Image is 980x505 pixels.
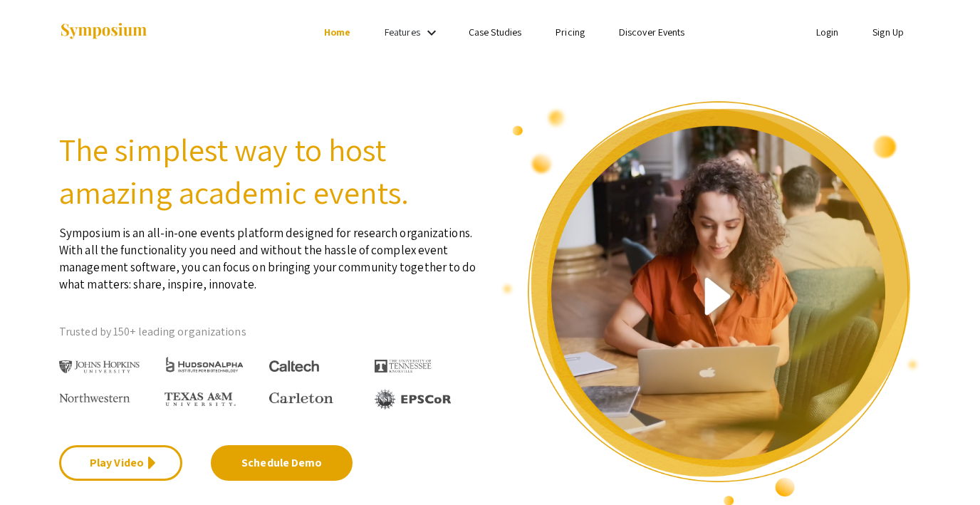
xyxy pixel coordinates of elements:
p: Trusted by 150+ leading organizations [59,321,479,343]
a: Login [816,26,839,38]
mat-icon: Expand Features list [423,24,440,41]
img: The University of Tennessee [375,360,432,373]
img: Northwestern [59,393,130,402]
img: Symposium by ForagerOne [59,22,148,41]
img: EPSCOR [375,389,453,410]
img: Texas A&M University [165,392,236,407]
img: Caltech [269,360,319,373]
img: Carleton [269,392,333,404]
a: Sign Up [872,26,904,38]
a: Pricing [556,26,585,38]
a: Discover Events [619,26,685,38]
a: Schedule Demo [211,445,353,481]
img: HudsonAlpha [165,356,245,373]
a: Home [324,26,350,38]
a: Play Video [59,445,182,481]
img: Johns Hopkins University [59,360,140,374]
a: Features [385,26,420,38]
a: Case Studies [469,26,521,38]
h2: The simplest way to host amazing academic events. [59,128,479,214]
p: Symposium is an all-in-one events platform designed for research organizations. With all the func... [59,214,479,293]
